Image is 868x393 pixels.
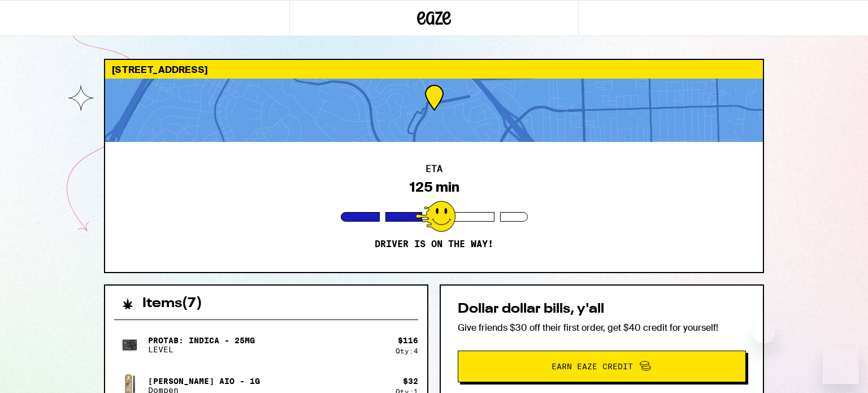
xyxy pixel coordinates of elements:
[142,297,202,310] h2: Items ( 7 )
[148,345,255,354] p: LEVEL
[753,321,775,343] iframe: Close message
[458,322,746,334] p: Give friends $30 off their first order, get $40 credit for yourself!
[552,362,633,370] span: Earn Eaze Credit
[148,377,260,386] p: [PERSON_NAME] AIO - 1g
[458,351,746,382] button: Earn Eaze Credit
[458,303,746,316] h2: Dollar dollar bills, y'all
[398,336,418,345] div: $ 116
[409,179,459,195] div: 125 min
[823,348,859,384] iframe: Button to launch messaging window
[396,347,418,355] div: Qty: 4
[105,60,763,79] div: [STREET_ADDRESS]
[148,336,255,345] p: ProTab: Indica - 25mg
[426,165,442,174] h2: ETA
[375,239,493,250] p: Driver is on the way!
[114,329,146,361] img: ProTab: Indica - 25mg
[403,377,418,386] div: $ 32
